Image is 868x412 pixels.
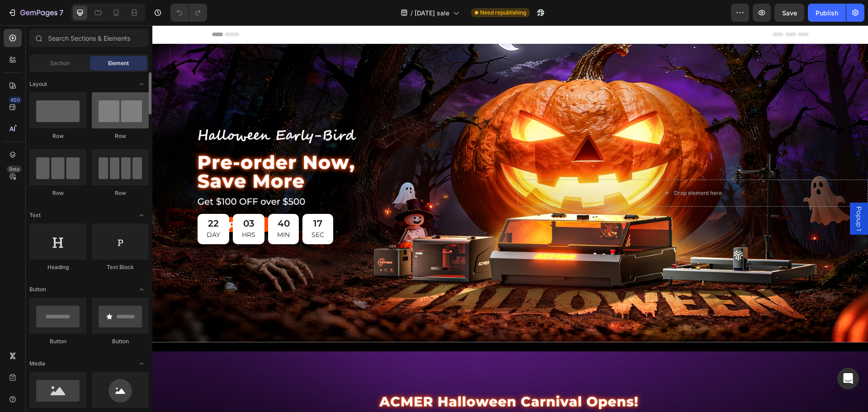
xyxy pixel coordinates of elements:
[59,7,63,18] p: 7
[152,25,868,412] iframe: Design area
[29,211,41,219] span: Text
[410,8,413,18] span: /
[7,166,22,173] div: Beta
[29,29,149,47] input: Search Sections & Elements
[125,192,137,204] div: 40
[134,356,149,371] span: Toggle open
[50,59,70,67] span: Section
[125,204,137,215] p: MIN
[159,192,172,204] div: 17
[159,204,172,215] p: SEC
[29,189,86,197] div: Row
[415,8,449,18] span: [DATE] sale
[90,192,103,204] div: 03
[29,132,86,140] div: Row
[92,132,149,140] div: Row
[29,337,86,346] div: Button
[29,80,47,88] span: Layout
[29,285,46,294] span: Button
[782,9,797,17] span: Save
[170,4,207,22] div: Undo/Redo
[837,368,859,389] div: Open Intercom Messenger
[54,192,68,204] div: 22
[134,208,149,223] span: Toggle open
[54,204,68,215] p: DAY
[108,59,129,67] span: Element
[92,189,149,197] div: Row
[774,4,804,22] button: Save
[90,204,103,215] p: HRS
[480,9,526,17] span: Need republishing
[4,4,67,22] button: 7
[29,263,86,271] div: Heading
[29,360,45,368] span: Media
[134,77,149,91] span: Toggle open
[92,337,149,346] div: Button
[522,164,570,171] div: Drop element here
[816,8,838,18] div: Publish
[808,4,846,22] button: Publish
[702,181,711,206] span: Popup 1
[134,282,149,297] span: Toggle open
[9,96,22,104] div: 450
[92,263,149,271] div: Text Block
